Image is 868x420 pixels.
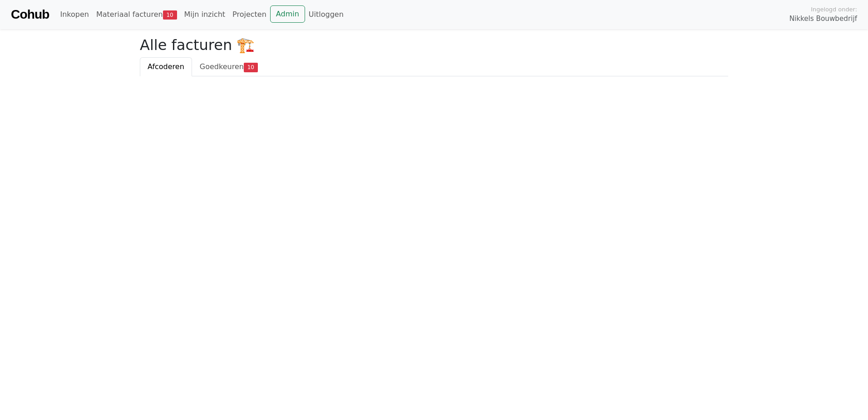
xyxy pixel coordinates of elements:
a: Inkopen [56,5,92,24]
span: Goedkeuren [200,62,244,71]
span: Ingelogd onder: [811,5,857,14]
span: Afcoderen [148,62,184,71]
a: Afcoderen [140,57,192,76]
a: Admin [270,5,305,23]
span: 10 [163,10,177,20]
span: 10 [244,63,258,72]
a: Projecten [229,5,270,24]
a: Materiaal facturen10 [93,5,181,24]
a: Uitloggen [305,5,347,24]
h2: Alle facturen 🏗️ [140,36,728,54]
span: Nikkels Bouwbedrijf [789,14,857,24]
a: Mijn inzicht [181,5,229,24]
a: Goedkeuren10 [192,57,266,76]
a: Cohub [11,4,49,25]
